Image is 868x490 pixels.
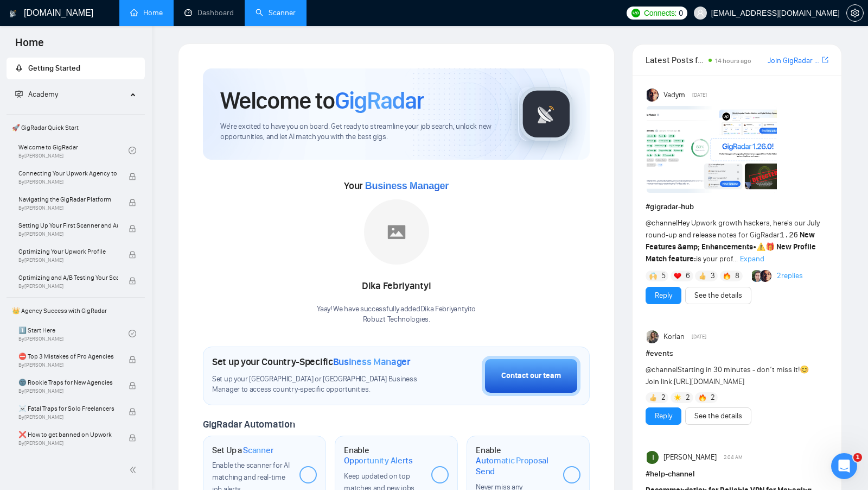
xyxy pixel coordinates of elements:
span: Set up your [GEOGRAPHIC_DATA] or [GEOGRAPHIC_DATA] Business Manager to access country-specific op... [212,374,427,395]
span: 🎁 [765,242,775,252]
span: lock [129,382,136,390]
span: check-circle [129,147,136,154]
span: 2 [661,392,666,403]
span: rocket [15,64,23,72]
h1: # events [646,348,828,360]
button: See the details [685,407,751,425]
span: Academy [15,90,58,99]
span: lock [129,225,136,233]
span: lock [129,434,136,442]
span: By [PERSON_NAME] [18,231,118,237]
span: Setting Up Your First Scanner and Auto-Bidder [18,220,118,231]
img: Alex B [752,270,764,282]
span: Academy [28,90,58,99]
li: Getting Started [7,58,145,79]
span: setting [847,9,863,17]
span: We're excited to have you on board. Get ready to streamline your job search, unlock new opportuni... [220,122,501,142]
span: 14 hours ago [715,57,751,65]
a: export [822,55,828,65]
span: Navigating the GigRadar Platform [18,194,118,205]
span: GigRadar [335,86,424,115]
span: Connects: [644,7,676,19]
span: By [PERSON_NAME] [18,362,118,368]
a: [URL][DOMAIN_NAME] [674,377,744,386]
div: Dika Febriyantyi [317,277,476,296]
h1: Enable [344,445,423,466]
span: 😊 [800,365,809,374]
a: dashboardDashboard [184,8,234,17]
span: ☠️ Fatal Traps for Solo Freelancers [18,403,118,414]
div: Yaay! We have successfully added Dika Febriyantyi to [317,304,476,325]
span: Getting Started [28,64,80,73]
span: lock [129,251,136,259]
span: lock [129,277,136,285]
span: By [PERSON_NAME] [18,283,118,290]
a: Join GigRadar Slack Community [768,55,820,67]
img: 👍 [649,394,657,401]
span: 2:04 AM [724,453,743,462]
h1: Set Up a [212,445,273,456]
span: 3 [711,271,715,281]
span: Starting in 30 minutes - don’t miss it! Join link: [646,365,809,386]
a: See the details [694,410,742,422]
button: Reply [646,287,681,304]
span: Latest Posts from the GigRadar Community [646,53,705,67]
span: Business Manager [365,180,449,191]
img: 🔥 [723,272,731,280]
img: gigradar-logo.png [519,87,573,141]
span: 2 [711,392,715,403]
span: 0 [679,7,683,19]
span: lock [129,173,136,180]
span: By [PERSON_NAME] [18,440,118,447]
span: ❌ How to get banned on Upwork [18,429,118,440]
a: 1️⃣ Start HereBy[PERSON_NAME] [18,322,129,345]
img: 👍 [699,272,706,280]
span: Opportunity Alerts [344,455,413,466]
span: By [PERSON_NAME] [18,179,118,185]
button: setting [846,4,864,22]
span: Automatic Proposal Send [476,455,554,476]
span: user [697,9,704,17]
span: 6 [686,271,690,281]
a: See the details [694,290,742,301]
h1: Set up your Country-Specific [212,356,411,368]
span: Business Manager [333,356,411,368]
span: lock [129,356,136,363]
img: 🙌 [649,272,657,280]
img: 🌟 [674,394,681,401]
img: ❤️ [674,272,681,280]
a: setting [846,9,864,17]
div: Contact our team [501,370,561,382]
a: homeHome [130,8,163,17]
p: Robuzt Technologies . [317,315,476,325]
span: Korlan [663,331,685,343]
span: export [822,55,828,64]
img: Vadym [647,89,660,102]
span: Connecting Your Upwork Agency to GigRadar [18,168,118,179]
span: 2 [686,392,690,403]
a: 2replies [777,271,803,281]
img: Ivan Dela Rama [647,451,660,464]
span: check-circle [129,330,136,337]
span: 👑 Agency Success with GigRadar [8,300,144,322]
span: ⛔ Top 3 Mistakes of Pro Agencies [18,351,118,362]
span: fund-projection-screen [15,90,23,98]
img: upwork-logo.png [631,9,640,17]
span: By [PERSON_NAME] [18,257,118,263]
span: [DATE] [692,90,707,100]
span: 5 [661,271,666,281]
a: Reply [655,290,672,301]
span: 🚀 GigRadar Quick Start [8,117,144,139]
img: Korlan [647,330,660,343]
h1: # gigradar-hub [646,201,828,213]
img: 🔥 [699,394,706,401]
button: See the details [685,287,751,304]
span: Optimizing Your Upwork Profile [18,246,118,257]
span: By [PERSON_NAME] [18,388,118,394]
iframe: Intercom live chat [831,453,857,479]
code: 1.26 [780,231,798,240]
a: Reply [655,410,672,422]
span: Vadym [663,89,685,101]
span: By [PERSON_NAME] [18,205,118,211]
span: lock [129,408,136,416]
